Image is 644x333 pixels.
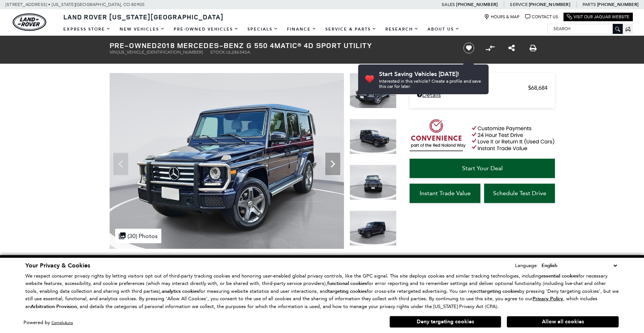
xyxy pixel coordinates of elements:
[6,2,145,7] a: [STREET_ADDRESS] • [US_STATE][GEOGRAPHIC_DATA], CO 80905
[31,303,77,310] strong: Arbitration Provision
[118,50,203,55] span: [US_VEHICLE_IDENTIFICATION_NUMBER]
[508,44,515,53] a: Share this Pre-Owned 2018 Mercedes-Benz G 550 4MATIC® 4D Sport Utility
[350,73,397,108] img: Used 2018 designo Mystic Blue Metallic Mercedes-Benz G 550 image 1
[533,296,563,301] a: Privacy Policy
[583,2,596,7] span: Parts
[529,1,570,7] a: [PHONE_NUMBER]
[327,280,367,287] strong: functional cookies
[350,119,397,154] img: Used 2018 designo Mystic Blue Metallic Mercedes-Benz G 550 image 2
[567,14,629,20] a: Visit Our Jaguar Website
[525,14,558,20] a: Contact Us
[63,12,224,21] span: Land Rover [US_STATE][GEOGRAPHIC_DATA]
[110,40,157,50] strong: Pre-Owned
[533,295,563,302] u: Privacy Policy
[23,320,73,325] div: Powered by
[417,85,528,91] span: Retailer Selling Price
[389,316,501,328] button: Deny targeting cookies
[59,12,228,21] a: Land Rover [US_STATE][GEOGRAPHIC_DATA]
[480,288,519,295] strong: targeting cookies
[110,73,344,249] img: Used 2018 designo Mystic Blue Metallic Mercedes-Benz G 550 image 1
[528,85,547,91] span: $68,684
[59,23,115,36] a: EXPRESS STORE
[350,210,397,246] img: Used 2018 designo Mystic Blue Metallic Mercedes-Benz G 550 image 4
[548,24,622,33] input: Search
[169,23,243,36] a: Pre-Owned Vehicles
[410,184,480,203] a: Instant Trade Value
[59,23,464,36] nav: Main Navigation
[51,320,73,325] a: ComplyAuto
[417,85,547,91] a: Retailer Selling Price $68,684
[25,261,90,270] span: Your Privacy & Cookies
[13,13,46,31] img: Land Rover
[381,23,423,36] a: Research
[484,184,555,203] a: Schedule Test Drive
[13,13,46,31] a: land-rover
[321,23,381,36] a: Service & Parts
[510,2,527,7] span: Service
[530,44,537,53] a: Print this Pre-Owned 2018 Mercedes-Benz G 550 4MATIC® 4D Sport Utility
[110,50,118,55] span: VIN:
[417,91,547,98] a: Details
[541,273,578,279] strong: essential cookies
[282,23,321,36] a: Finance
[423,23,464,36] a: About Us
[162,288,199,295] strong: analytics cookies
[484,42,496,54] button: Compare vehicle
[25,272,619,311] p: We respect consumer privacy rights by letting visitors opt out of third-party tracking cookies an...
[597,1,638,7] a: [PHONE_NUMBER]
[515,263,538,268] div: Language:
[328,288,367,295] strong: targeting cookies
[493,190,546,197] span: Schedule Test Drive
[420,190,471,197] span: Instant Trade Value
[243,23,282,36] a: Specials
[410,159,555,178] a: Start Your Deal
[110,41,451,50] h1: 2018 Mercedes-Benz G 550 4MATIC® 4D Sport Utility
[226,50,250,55] span: UL286340A
[540,261,619,270] select: Language Select
[484,14,520,20] a: Hours & Map
[210,50,226,55] span: Stock:
[462,165,503,172] span: Start Your Deal
[115,23,169,36] a: New Vehicles
[461,42,477,54] button: Save vehicle
[456,1,498,7] a: [PHONE_NUMBER]
[350,165,397,200] img: Used 2018 designo Mystic Blue Metallic Mercedes-Benz G 550 image 3
[115,229,161,243] div: (30) Photos
[507,316,619,327] button: Allow all cookies
[325,153,340,175] div: Next
[442,2,455,7] span: Sales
